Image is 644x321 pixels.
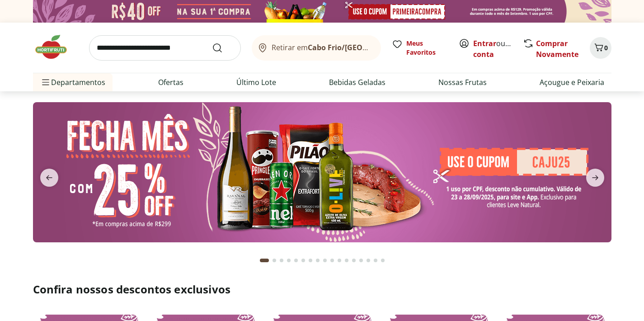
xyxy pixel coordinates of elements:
[350,250,357,271] button: Go to page 13 from fs-carousel
[308,42,419,52] b: Cabo Frio/[GEOGRAPHIC_DATA]
[40,71,51,93] button: Menu
[89,35,241,61] input: search
[271,250,278,271] button: Go to page 2 from fs-carousel
[365,250,372,271] button: Go to page 15 from fs-carousel
[252,35,381,61] button: Retirar emCabo Frio/[GEOGRAPHIC_DATA]
[321,250,329,271] button: Go to page 9 from fs-carousel
[212,42,234,53] button: Submit Search
[406,39,448,57] span: Meus Favoritos
[379,250,386,271] button: Go to page 17 from fs-carousel
[278,250,285,271] button: Go to page 3 from fs-carousel
[285,250,292,271] button: Go to page 4 from fs-carousel
[158,77,183,88] a: Ofertas
[438,77,487,88] a: Nossas Frutas
[33,33,78,61] img: Hortifruti
[329,250,336,271] button: Go to page 10 from fs-carousel
[258,250,271,271] button: Current page from fs-carousel
[40,71,105,93] span: Departamentos
[33,169,66,187] button: previous
[336,250,343,271] button: Go to page 11 from fs-carousel
[33,102,611,242] img: banana
[33,282,611,297] h2: Confira nossos descontos exclusivos
[540,77,604,88] a: Açougue e Peixaria
[590,37,611,59] button: Carrinho
[272,43,371,52] span: Retirar em
[604,43,608,52] span: 0
[536,38,578,59] a: Comprar Novamente
[473,38,496,48] a: Entrar
[473,38,513,60] span: ou
[236,77,276,88] a: Último Lote
[372,250,379,271] button: Go to page 16 from fs-carousel
[307,250,314,271] button: Go to page 7 from fs-carousel
[314,250,321,271] button: Go to page 8 from fs-carousel
[357,250,365,271] button: Go to page 14 from fs-carousel
[392,39,448,57] a: Meus Favoritos
[473,38,523,59] a: Criar conta
[300,250,307,271] button: Go to page 6 from fs-carousel
[579,169,611,187] button: next
[292,250,300,271] button: Go to page 5 from fs-carousel
[329,77,385,88] a: Bebidas Geladas
[343,250,350,271] button: Go to page 12 from fs-carousel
